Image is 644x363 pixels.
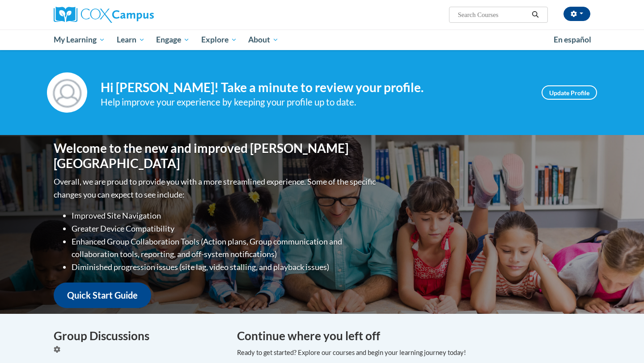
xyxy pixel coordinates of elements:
a: Quick Start Guide [54,283,151,308]
h1: Welcome to the new and improved [PERSON_NAME][GEOGRAPHIC_DATA] [54,141,378,171]
span: About [248,34,279,45]
span: Engage [156,34,190,45]
li: Enhanced Group Collaboration Tools (Action plans, Group communication and collaboration tools, re... [72,235,378,261]
a: Explore [195,30,243,50]
input: Search Courses [457,9,529,20]
div: Help improve your experience by keeping your profile up to date. [101,95,528,110]
h4: Group Discussions [54,327,224,345]
li: Diminished progression issues (site lag, video stalling, and playback issues) [72,261,378,274]
p: Overall, we are proud to provide you with a more streamlined experience. Some of the specific cha... [54,175,378,201]
li: Greater Device Compatibility [72,222,378,235]
span: En español [554,35,591,44]
li: Improved Site Navigation [72,209,378,222]
img: Profile Image [47,72,87,113]
span: Explore [201,34,237,45]
button: Search [529,9,542,20]
span: My Learning [54,34,105,45]
a: My Learning [48,30,111,50]
a: Learn [111,30,151,50]
div: Main menu [40,30,604,50]
a: Engage [150,30,195,50]
button: Account Settings [563,7,590,21]
h4: Hi [PERSON_NAME]! Take a minute to review your profile. [101,80,528,95]
h4: Continue where you left off [237,327,590,345]
a: Update Profile [542,85,597,100]
a: About [243,30,285,50]
a: En español [548,30,597,49]
img: Cox Campus [54,7,154,23]
span: Learn [117,34,145,45]
a: Cox Campus [54,7,224,23]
